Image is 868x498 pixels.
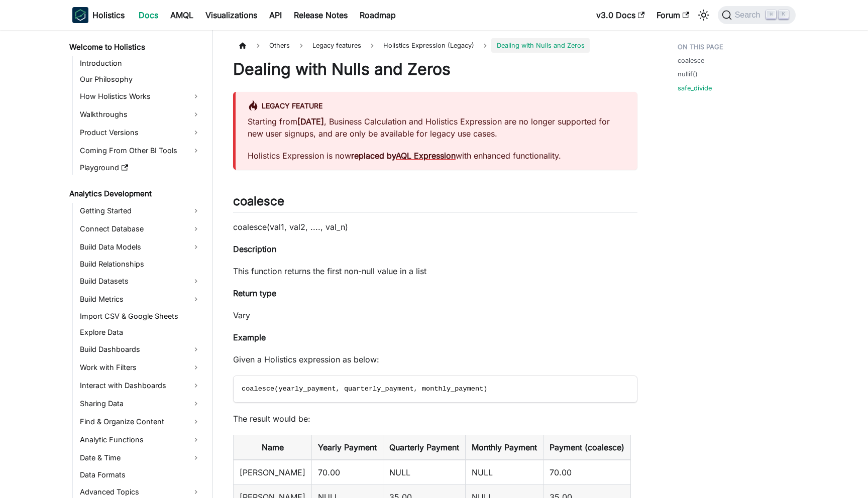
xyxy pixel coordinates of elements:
[234,435,312,460] th: Name
[92,9,125,21] b: Holistics
[779,10,789,19] kbd: K
[77,88,204,104] a: How Holistics Works
[351,151,456,161] strong: replaced by
[77,396,204,412] a: Sharing Data
[396,151,456,161] a: AQL Expression
[77,161,204,175] a: Playground
[77,143,204,159] a: Coming From Other BI Tools
[233,288,276,298] strong: Return type
[77,72,204,86] a: Our Philosophy
[233,353,637,365] p: Given a Holistics expression as below:
[732,11,767,20] span: Search
[678,69,698,79] a: nullif()
[233,309,637,321] p: Vary
[383,435,466,460] th: Quarterly Payment
[77,239,204,255] a: Build Data Models
[77,106,204,122] a: Walkthroughs
[248,100,625,113] div: Legacy Feature
[466,435,544,460] th: Monthly Payment
[77,203,204,219] a: Getting Started
[650,7,695,23] a: Forum
[233,244,276,254] strong: Description
[199,7,263,23] a: Visualizations
[72,7,88,23] img: Holistics
[77,257,204,271] a: Build Relationships
[718,6,796,24] button: Search (Command+K)
[133,7,164,23] a: Docs
[77,341,204,357] a: Build Dashboards
[72,7,125,23] a: HolisticsHolistics
[234,460,312,485] td: [PERSON_NAME]
[233,38,637,53] nav: Breadcrumbs
[77,273,204,289] a: Build Datasets
[378,38,479,53] span: Holistics Expression (Legacy)
[233,265,637,277] p: This function returns the first non-null value in a list
[678,83,712,93] a: safe_divide
[77,450,204,466] a: Date & Time
[66,40,204,54] a: Welcome to Holistics
[466,460,544,485] td: NULL
[383,460,466,485] td: NULL
[233,221,637,233] p: coalesce(val1, val2, ...., val_n)
[66,187,204,201] a: Analytics Development
[242,385,487,393] span: coalesce(yearly_payment, quarterly_payment, monthly_payment)
[248,115,625,140] p: Starting from , Business Calculation and Holistics Expression are no longer supported for new use...
[233,38,252,53] a: Home page
[77,359,204,376] a: Work with Filters
[288,7,354,23] a: Release Notes
[354,7,402,23] a: Roadmap
[164,7,199,23] a: AMQL
[233,413,637,425] p: The result would be:
[77,414,204,430] a: Find & Organize Content
[233,332,266,342] strong: Example
[77,221,204,237] a: Connect Database
[678,56,704,65] a: coalesce
[77,56,204,70] a: Introduction
[544,435,631,460] th: Payment (coalesce)
[263,7,288,23] a: API
[307,38,366,53] span: Legacy features
[233,59,637,79] h1: Dealing with Nulls and Zeros
[77,378,204,394] a: Interact with Dashboards
[297,116,324,127] strong: [DATE]
[77,468,204,482] a: Data Formats
[312,435,383,460] th: Yearly Payment
[696,7,712,23] button: Switch between dark and light mode (currently light mode)
[233,194,637,213] h2: coalesce
[77,309,204,323] a: Import CSV & Google Sheets
[544,460,631,485] td: 70.00
[77,432,204,448] a: Analytic Functions
[77,325,204,339] a: Explore Data
[248,150,625,162] p: Holistics Expression is now with enhanced functionality.
[590,7,650,23] a: v3.0 Docs
[491,38,589,53] span: Dealing with Nulls and Zeros
[77,125,204,141] a: Product Versions
[264,38,295,53] span: Others
[312,460,383,485] td: 70.00
[766,10,776,19] kbd: ⌘
[62,30,213,498] nav: Docs sidebar
[77,291,204,307] a: Build Metrics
